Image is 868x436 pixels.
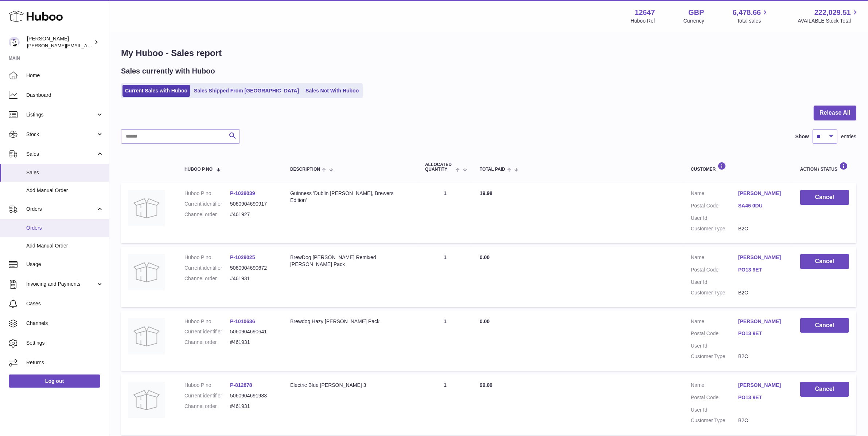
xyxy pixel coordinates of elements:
dt: Customer Type [691,417,738,424]
a: PO13 9ET [738,394,786,401]
h1: My Huboo - Sales report [121,47,856,59]
dt: Postal Code [691,266,738,275]
a: 222,029.51 AVAILABLE Stock Total [798,8,859,24]
span: Channels [26,320,104,327]
dt: Huboo P no [184,254,230,261]
a: Sales Not With Huboo [303,85,361,97]
a: 6,478.66 Total sales [733,8,770,24]
dt: Huboo P no [184,318,230,325]
span: 19.98 [480,190,493,196]
button: Release All [814,106,856,120]
strong: 12647 [635,8,655,17]
span: Settings [26,340,104,346]
span: Total paid [480,167,505,172]
dt: User Id [691,342,738,349]
div: Action / Status [800,162,849,172]
dt: Channel order [184,211,230,218]
a: Sales Shipped From [GEOGRAPHIC_DATA] [191,85,301,97]
dd: 5060904691983 [230,392,276,399]
span: ALLOCATED Quantity [425,162,454,172]
dt: Postal Code [691,394,738,403]
h2: Sales currently with Huboo [121,66,215,76]
dt: Name [691,382,738,391]
a: [PERSON_NAME] [738,382,786,389]
dt: User Id [691,279,738,286]
span: 0.00 [480,254,490,260]
dd: B2C [738,225,786,232]
label: Show [795,133,809,140]
div: Currency [684,17,704,24]
dt: Name [691,318,738,327]
dt: Name [691,190,738,199]
a: Log out [9,374,100,388]
td: 1 [418,311,472,371]
dt: Postal Code [691,330,738,339]
div: Customer [691,162,786,172]
span: Orders [26,206,96,213]
dt: Current identifier [184,392,230,399]
a: [PERSON_NAME] [738,190,786,197]
dt: Postal Code [691,202,738,211]
div: Electric Blue [PERSON_NAME] 3 [290,382,410,389]
a: P-1010636 [230,318,255,324]
a: [PERSON_NAME] [738,254,786,261]
dt: User Id [691,215,738,222]
div: Guinness 'Dublin [PERSON_NAME], Brewers Edition' [290,190,410,204]
dd: 5060904690641 [230,328,276,335]
img: no-photo.jpg [128,318,165,354]
span: Home [26,72,104,79]
a: P-1029025 [230,254,255,260]
span: Returns [26,359,104,366]
span: Total sales [737,17,769,24]
span: Add Manual Order [26,242,104,249]
dt: Current identifier [184,328,230,335]
span: entries [841,133,856,140]
span: [PERSON_NAME][EMAIL_ADDRESS][PERSON_NAME][DOMAIN_NAME] [27,43,185,48]
dt: Customer Type [691,225,738,232]
dd: 5060904690672 [230,265,276,271]
a: [PERSON_NAME] [738,318,786,325]
img: no-photo.jpg [128,254,165,290]
span: 99.00 [480,382,493,388]
div: Huboo Ref [631,17,655,24]
button: Cancel [800,318,849,333]
button: Cancel [800,382,849,397]
span: Invoicing and Payments [26,281,96,288]
span: AVAILABLE Stock Total [798,17,859,24]
span: Sales [26,151,96,158]
dt: Channel order [184,403,230,410]
td: 1 [418,183,472,243]
dt: Huboo P no [184,190,230,197]
div: [PERSON_NAME] [27,35,93,49]
dt: Huboo P no [184,382,230,389]
span: Dashboard [26,92,104,99]
button: Cancel [800,190,849,205]
strong: GBP [688,8,704,17]
span: Add Manual Order [26,187,104,194]
img: peter@pinter.co.uk [9,37,20,48]
span: 222,029.51 [814,8,851,17]
a: SA46 0DU [738,202,786,209]
span: 6,478.66 [733,8,761,17]
dt: Channel order [184,275,230,282]
span: Stock [26,131,96,138]
dt: Name [691,254,738,263]
dt: Current identifier [184,201,230,207]
span: Orders [26,225,104,231]
span: Usage [26,261,104,268]
span: Listings [26,111,96,118]
span: Description [290,167,320,172]
dd: B2C [738,353,786,360]
dt: Current identifier [184,265,230,271]
a: Current Sales with Huboo [122,85,190,97]
button: Cancel [800,254,849,269]
dt: User Id [691,407,738,413]
div: BrewDog [PERSON_NAME] Remixed [PERSON_NAME] Pack [290,254,410,268]
dd: 5060904690917 [230,201,276,207]
img: no-photo.jpg [128,382,165,418]
a: PO13 9ET [738,330,786,337]
td: 1 [418,247,472,307]
span: Cases [26,300,104,307]
a: P-812878 [230,382,252,388]
dd: #461931 [230,403,276,410]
